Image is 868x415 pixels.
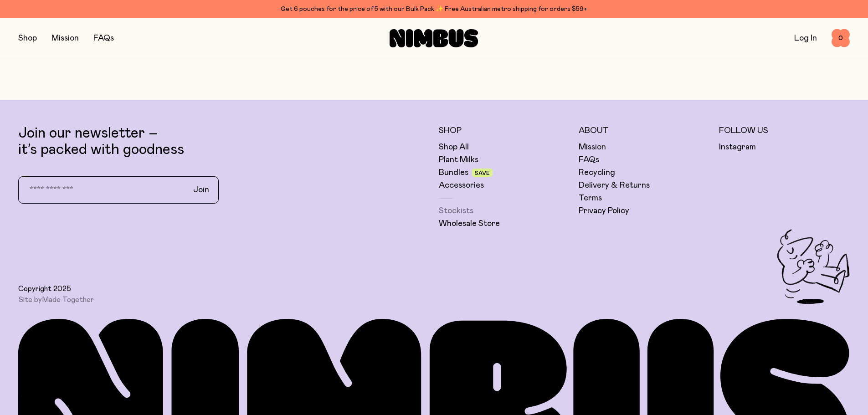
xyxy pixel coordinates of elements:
a: Mission [579,142,606,153]
a: Bundles [439,167,468,178]
a: Made Together [42,296,94,303]
a: Mission [51,34,79,42]
a: Delivery & Returns [579,180,650,191]
h5: Shop [439,125,570,136]
a: Accessories [439,180,484,191]
span: Site by [18,295,94,304]
a: Recycling [579,167,615,178]
a: Plant Milks [439,154,478,165]
a: FAQs [93,34,114,42]
a: Terms [579,193,602,204]
a: Instagram [719,142,756,153]
span: Copyright 2025 [18,284,71,293]
a: Shop All [439,142,469,153]
a: Privacy Policy [579,205,629,216]
button: Join [186,180,216,200]
span: Save [475,170,490,176]
span: Join [193,184,209,195]
a: FAQs [579,154,599,165]
h5: About [579,125,710,136]
h5: Follow Us [719,125,850,136]
a: Stockists [439,205,473,216]
button: 0 [832,29,850,47]
p: Join our newsletter – it’s packed with goodness [18,125,430,158]
div: Get 6 pouches for the price of 5 with our Bulk Pack ✨ Free Australian metro shipping for orders $59+ [18,4,850,15]
a: Wholesale Store [439,218,500,229]
a: Log In [794,34,817,42]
